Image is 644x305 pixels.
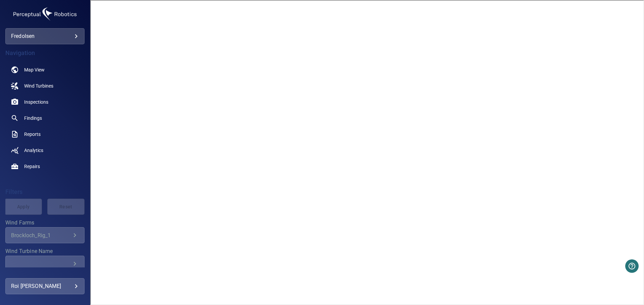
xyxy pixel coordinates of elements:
h4: Navigation [5,50,85,56]
a: windturbines noActive [5,78,85,94]
div: Wind Farms [5,227,85,243]
div: fredolsen [5,28,85,44]
span: Map View [24,66,45,73]
a: analytics noActive [5,142,85,158]
span: Inspections [24,99,48,105]
span: Reports [24,131,41,138]
span: Repairs [24,163,40,170]
div: fredolsen [11,31,79,42]
span: Findings [24,115,42,121]
a: reports noActive [5,126,85,142]
a: inspections noActive [5,94,85,110]
a: findings noActive [5,110,85,126]
label: Wind Farms [5,220,85,225]
h4: Filters [5,189,85,195]
label: Wind Turbine Name [5,249,85,254]
span: Wind Turbines [24,83,53,89]
div: Wind Turbine Name [5,256,85,272]
div: Roi [PERSON_NAME] [11,281,79,292]
a: repairs noActive [5,158,85,174]
span: Analytics [24,147,43,154]
a: map noActive [5,62,85,78]
img: fredolsen-logo [11,5,78,23]
div: Brockloch_Rig_1 [11,232,71,239]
